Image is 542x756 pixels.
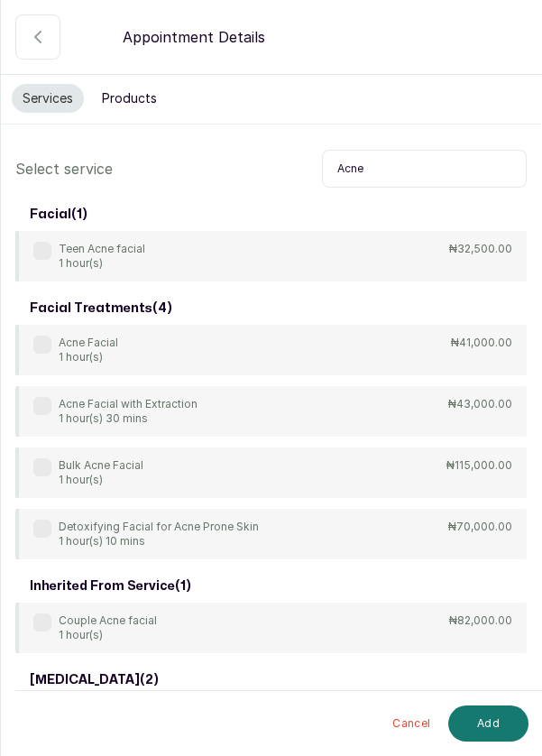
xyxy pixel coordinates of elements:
[123,26,265,48] p: Appointment Details
[12,84,84,113] button: Services
[59,520,259,534] p: Detoxifying Facial for Acne Prone Skin
[59,350,118,364] p: 1 hour(s)
[15,158,113,180] p: Select service
[59,336,118,350] p: Acne Facial
[59,242,145,256] p: Teen Acne facial
[448,397,512,411] p: ₦43,000.00
[59,458,143,473] p: Bulk Acne Facial
[448,705,528,742] button: Add
[30,206,87,224] h3: facial ( 1 )
[59,411,198,426] p: 1 hour(s) 30 mins
[448,520,512,534] p: ₦70,000.00
[449,242,512,256] p: ₦32,500.00
[30,671,159,689] h3: [MEDICAL_DATA] ( 2 )
[451,336,512,350] p: ₦41,000.00
[30,300,172,318] h3: facial treatments ( 4 )
[59,473,143,487] p: 1 hour(s)
[59,628,157,642] p: 1 hour(s)
[449,613,512,628] p: ₦82,000.00
[446,458,512,473] p: ₦115,000.00
[91,84,168,113] button: Products
[30,577,191,595] h3: inherited from service ( 1 )
[59,256,145,271] p: 1 hour(s)
[59,613,157,628] p: Couple Acne facial
[59,397,198,411] p: Acne Facial with Extraction
[59,534,259,549] p: 1 hour(s) 10 mins
[322,150,527,188] input: Search.
[381,705,441,742] button: Cancel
